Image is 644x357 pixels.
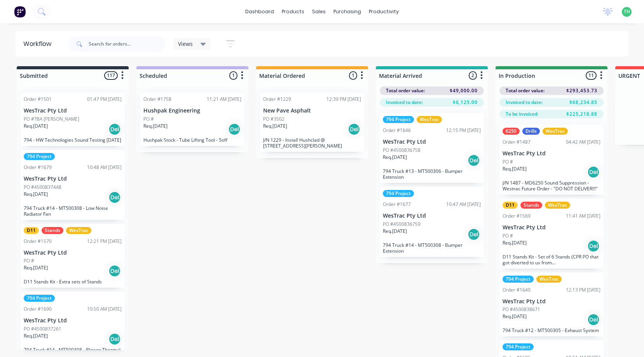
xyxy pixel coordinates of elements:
[24,116,79,123] p: PO #TBA [PERSON_NAME]
[24,257,34,264] p: PO #
[503,254,600,266] p: D11 Stands Kit - Set of 6 Stands (CPR PO that got diverted to us from [GEOGRAPHIC_DATA])
[263,116,284,123] p: PO #3502
[506,111,538,118] span: To be invoiced:
[278,6,308,18] div: products
[545,202,570,209] div: WesTrac
[468,154,480,167] div: Del
[520,202,542,209] div: Stands
[383,154,407,161] p: Req. [DATE]
[383,139,481,145] p: WesTrac Pty Ltd
[108,333,121,345] div: Del
[24,153,55,160] div: 794 Project
[108,123,121,135] div: Del
[87,238,122,245] div: 12:21 PM [DATE]
[24,238,52,245] div: Order #1570
[566,213,600,220] div: 11:41 AM [DATE]
[383,190,414,197] div: 794 Project
[503,276,534,283] div: 794 Project
[503,343,534,350] div: 794 Project
[24,264,48,271] p: Req. [DATE]
[24,164,52,171] div: Order #1679
[503,224,600,231] p: WesTrac Pty Ltd
[348,123,360,135] div: Del
[506,99,543,106] span: Invoiced to date:
[66,227,91,234] div: WesTrac
[383,201,411,208] div: Order #1677
[24,123,48,130] p: Req. [DATE]
[536,276,562,283] div: WesTrac
[24,250,122,256] p: WesTrac Pty Ltd
[24,184,61,191] p: PO #4500837448
[566,287,600,294] div: 12:13 PM [DATE]
[24,227,39,234] div: D11
[308,6,330,18] div: sales
[503,165,527,172] p: Req. [DATE]
[24,325,61,332] p: PO #4500837261
[24,295,55,302] div: 794 Project
[263,123,287,130] p: Req. [DATE]
[143,137,241,143] p: Hushpak Stock - Tube Lifting Tool - 5off
[446,201,481,208] div: 10:47 AM [DATE]
[380,113,484,183] div: 794 ProjectWesTracOrder #164612:15 PM [DATE]WesTrac Pty LtdPO #4500836758Req.[DATE]Del794 Truck #...
[24,332,48,339] p: Req. [DATE]
[566,139,600,146] div: 04:42 AM [DATE]
[87,306,122,313] div: 10:50 AM [DATE]
[383,116,414,123] div: 794 Project
[569,99,597,106] span: $68,234.85
[499,199,604,269] div: D11StandsWesTracOrder #156911:41 AM [DATE]WesTrac Pty LtdPO #Req.[DATE]DelD11 Stands Kit - Set of...
[42,227,63,234] div: Stands
[87,164,122,171] div: 10:48 AM [DATE]
[503,158,513,165] p: PO #
[624,8,630,15] span: TH
[21,150,125,220] div: 794 ProjectOrder #167910:48 AM [DATE]WesTrac Pty LtdPO #4500837448Req.[DATE]Del794 Truck #14 - MT...
[178,40,193,48] span: Views
[522,128,540,135] div: Drills
[143,107,241,114] p: Hushpak Engineering
[207,96,241,103] div: 11:21 AM [DATE]
[503,128,520,135] div: 6250
[143,123,168,130] p: Req. [DATE]
[108,191,121,204] div: Del
[543,128,568,135] div: WesTrac
[383,127,411,134] div: Order #1646
[383,147,421,154] p: PO #4500836758
[21,224,125,288] div: D11StandsWesTracOrder #157012:21 PM [DATE]WesTrac Pty LtdPO #Req.[DATE]DelD11 Stands Kit - Extra ...
[24,176,122,182] p: WesTrac Pty Ltd
[241,6,278,18] a: dashboard
[228,123,241,135] div: Del
[503,306,540,313] p: PO #4500838671
[24,191,48,198] p: Req. [DATE]
[503,313,527,320] p: Req. [DATE]
[453,99,478,106] span: $6,125.00
[23,39,55,49] div: Workflow
[383,221,421,228] p: PO #4500836759
[503,239,527,246] p: Req. [DATE]
[587,240,600,252] div: Del
[503,287,531,294] div: Order #1640
[503,232,513,239] p: PO #
[503,150,600,157] p: WesTrac Pty Ltd
[263,96,291,103] div: Order #1229
[143,116,154,123] p: PO #
[383,228,407,235] p: Req. [DATE]
[503,202,518,209] div: D11
[24,137,122,143] p: 794 - HW Technologies Sound Testing [DATE]
[380,187,484,257] div: 794 ProjectOrder #167710:47 AM [DATE]WesTrac Pty LtdPO #4500836759Req.[DATE]Del794 Truck #14 - MT...
[386,87,425,94] span: Total order value:
[143,96,171,103] div: Order #1758
[14,6,26,18] img: Factory
[566,87,597,94] span: $293,453.73
[24,279,122,285] p: D11 Stands Kit - Extra sets of Stands
[365,6,403,18] div: productivity
[140,93,244,146] div: Order #175811:21 AM [DATE]Hushpak EngineeringPO #Req.[DATE]DelHushpak Stock - Tube Lifting Tool -...
[566,111,597,118] span: $225,218.88
[450,87,478,94] span: $49,000.00
[417,116,442,123] div: WesTrac
[499,273,604,337] div: 794 ProjectWesTracOrder #164012:13 PM [DATE]WesTrac Pty LtdPO #4500838671Req.[DATE]Del794 Truck #...
[260,93,364,152] div: Order #122912:39 PM [DATE]New Pave AsphaltPO #3502Req.[DATE]DelJ/N 1229 - Install Hushclad @ [STR...
[503,327,600,333] p: 794 Truck #12 - MT500305 - Exhaust System
[503,213,531,220] div: Order #1569
[24,96,52,103] div: Order #1501
[503,298,600,305] p: WesTrac Pty Ltd
[383,242,481,254] p: 794 Truck #14 - MT500308 - Bumper Extension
